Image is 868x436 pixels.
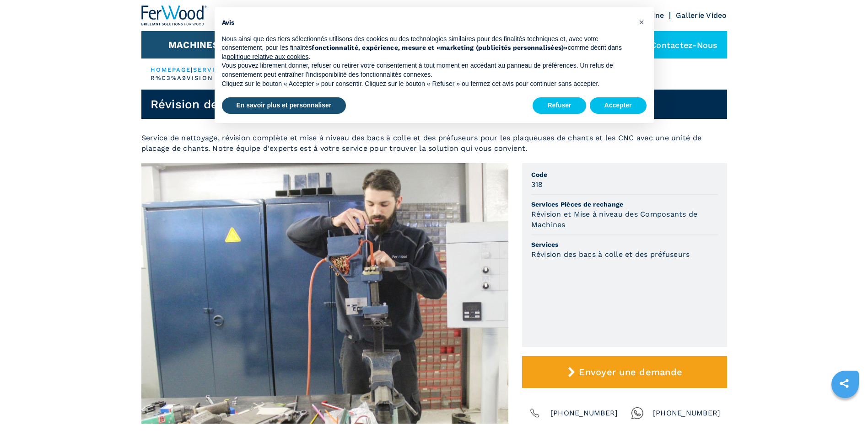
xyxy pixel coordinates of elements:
span: Services [531,240,718,249]
img: Whatsapp [631,407,644,420]
span: [PHONE_NUMBER] [550,407,618,420]
button: Envoyer une demande [522,356,727,388]
button: Refuser [533,97,586,114]
img: Révision des bacs à colle et des préfuseurs [141,163,508,424]
p: Nous ainsi que des tiers sélectionnés utilisons des cookies ou des technologies similaires pour d... [222,35,632,62]
span: Envoyer une demande [579,367,682,378]
button: Machines [168,39,219,50]
p: Vous pouvez librement donner, refuser ou retirer votre consentement à tout moment en accédant au ... [222,61,632,79]
a: sharethis [833,372,856,395]
span: Code [531,170,718,179]
span: × [639,16,644,27]
strong: fonctionnalité, expérience, mesure et «marketing (publicités personnalisées)» [312,44,567,51]
a: politique relative aux cookies [226,53,308,60]
p: Cliquez sur le bouton « Accepter » pour consentir. Cliquez sur le bouton « Refuser » ou fermez ce... [222,80,632,89]
img: Ferwood [141,5,207,26]
span: Service de nettoyage, révision complète et mise à niveau des bacs à colle et des préfuseurs pour ... [141,133,702,153]
h2: Avis [222,18,632,27]
div: Contactez-nous [628,31,727,58]
span: [PHONE_NUMBER] [653,407,721,420]
h1: Révision des bacs à colle et des préfuseurs [151,97,409,112]
img: Phone [528,407,541,420]
h3: Révision et Mise à niveau des Composants de Machines [531,209,718,230]
button: Fermer cet avis [635,15,649,29]
p: r%C3%A9vision des bacs %C3%A0 colle et des pr%C3%A9fuseurs [151,74,421,82]
a: HOMEPAGE [151,66,191,73]
button: En savoir plus et personnaliser [222,97,346,114]
iframe: Chat [829,395,861,429]
a: Gallerie Video [676,11,727,20]
button: Accepter [590,97,647,114]
span: Services Pièces de rechange [531,200,718,209]
h3: 318 [531,179,543,190]
h3: Révision des bacs à colle et des préfuseurs [531,249,690,260]
a: services [193,66,230,73]
span: | [191,66,193,73]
